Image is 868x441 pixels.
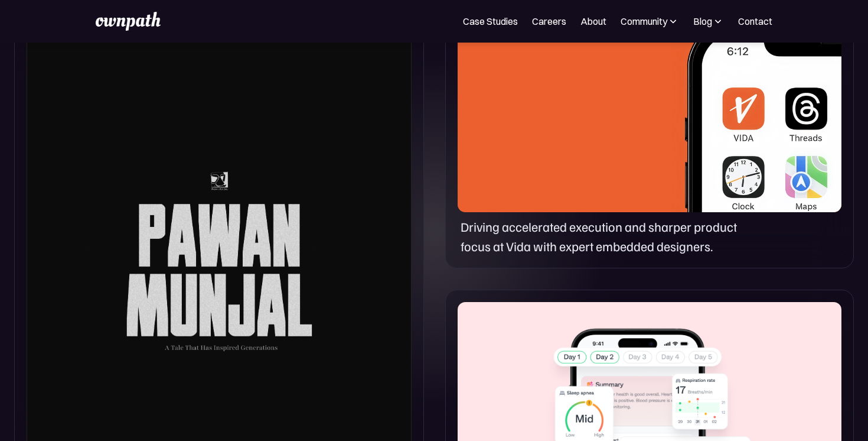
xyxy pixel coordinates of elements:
[461,217,758,256] p: Driving accelerated execution and sharper product focus at Vida with expert embedded designers.
[738,14,772,28] a: Contact
[693,14,724,28] div: Blog
[463,14,518,28] a: Case Studies
[532,14,566,28] a: Careers
[621,14,679,28] div: Community
[621,14,667,28] div: Community
[693,14,712,28] div: Blog
[580,14,606,28] a: About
